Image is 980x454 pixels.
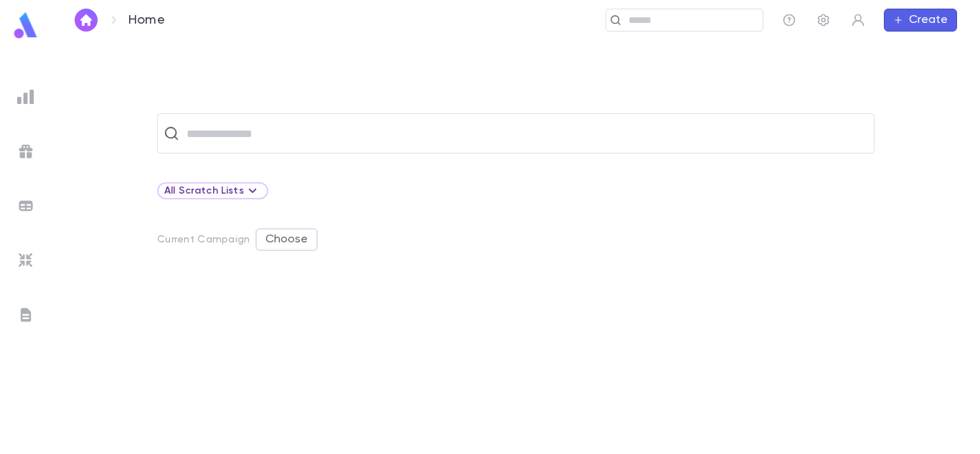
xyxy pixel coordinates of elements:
img: campaigns_grey.99e729a5f7ee94e3726e6486bddda8f1.svg [17,143,34,160]
img: logo [11,11,40,39]
div: All Scratch Lists [164,182,261,199]
img: home_white.a664292cf8c1dea59945f0da9f25487c.svg [77,14,95,26]
p: Current Campaign [157,234,250,245]
img: reports_grey.c525e4749d1bce6a11f5fe2a8de1b229.svg [17,88,34,105]
button: Choose [255,228,318,251]
img: imports_grey.530a8a0e642e233f2baf0ef88e8c9fcb.svg [17,252,34,269]
img: batches_grey.339ca447c9d9533ef1741baa751efc33.svg [17,197,34,214]
button: Create [884,9,957,32]
p: Home [128,12,165,28]
div: All Scratch Lists [157,182,268,199]
img: letters_grey.7941b92b52307dd3b8a917253454ce1c.svg [17,306,34,323]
